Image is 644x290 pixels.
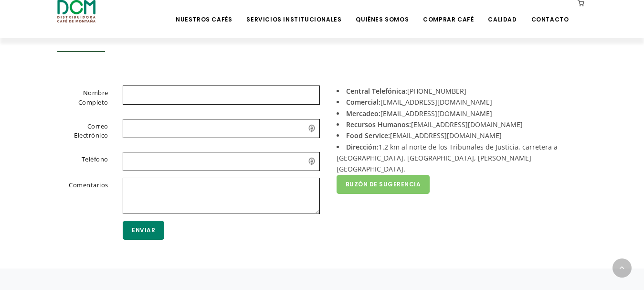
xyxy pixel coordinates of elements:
label: Teléfono [45,152,116,169]
a: Calidad [482,1,522,23]
strong: Mercadeo: [346,109,380,118]
label: Nombre Completo [45,86,116,110]
label: Correo Electrónico [45,119,116,144]
strong: Comercial: [346,97,380,107]
a: Servicios Institucionales [241,1,347,23]
a: Quiénes Somos [350,1,414,23]
label: Comentarios [45,178,116,212]
li: [EMAIL_ADDRESS][DOMAIN_NAME] [337,119,580,130]
strong: Dirección: [346,142,379,151]
strong: Recursos Humanos: [346,120,411,129]
strong: Food Service: [346,131,390,140]
button: Enviar [123,221,164,240]
a: Comprar Café [417,1,479,23]
a: Nuestros Cafés [170,1,238,23]
li: [EMAIL_ADDRESS][DOMAIN_NAME] [337,108,580,119]
li: [PHONE_NUMBER] [337,86,580,97]
li: [EMAIL_ADDRESS][DOMAIN_NAME] [337,97,580,107]
li: [EMAIL_ADDRESS][DOMAIN_NAME] [337,130,580,141]
a: Buzón de Sugerencia [337,175,430,194]
a: Contacto [526,1,575,23]
strong: Central Telefónica: [346,86,407,96]
li: 1.2 km al norte de los Tribunales de Justicia, carretera a [GEOGRAPHIC_DATA]. [GEOGRAPHIC_DATA], ... [337,141,580,175]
